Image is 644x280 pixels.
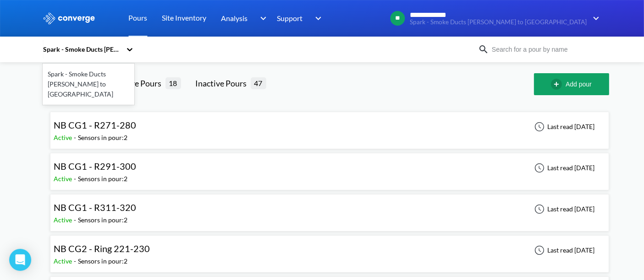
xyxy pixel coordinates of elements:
span: 47 [251,77,266,89]
div: Sensors in pour: 2 [78,174,128,184]
span: NB CG1 - R271-280 [54,119,137,130]
span: Active [54,257,74,265]
a: NB CG1 - R291-300Active-Sensors in pour:2Last read [DATE] [50,163,609,171]
span: NB CG1 - R311-320 [54,202,137,213]
div: Sensors in pour: 2 [78,256,128,266]
span: NB CG1 - R291-300 [54,161,137,172]
a: NB CG2 - Ring 221-230Active-Sensors in pour:2Last read [DATE] [50,246,609,253]
div: Last read [DATE] [529,204,598,215]
div: Open Intercom Messenger [9,249,31,271]
span: Active [54,216,74,224]
div: Active Pours [116,77,165,90]
div: Spark - Smoke Ducts [PERSON_NAME] to [GEOGRAPHIC_DATA] [43,44,121,54]
img: downArrow.svg [309,13,324,24]
img: logo_ewhite.svg [43,12,96,24]
span: Active [54,175,74,183]
span: 18 [165,77,181,89]
div: Last read [DATE] [529,245,598,256]
span: - [74,175,78,183]
span: Support [277,12,303,24]
span: NB CG2 - Ring 221-230 [54,243,150,254]
div: Spark - Smoke Ducts [PERSON_NAME] to [GEOGRAPHIC_DATA] [43,65,134,103]
span: - [74,216,78,224]
div: Sensors in pour: 2 [78,133,128,143]
img: add-circle-outline.svg [551,79,566,90]
button: Add pour [534,73,609,95]
div: Last read [DATE] [529,162,598,173]
span: Active [54,134,74,141]
input: Search for a pour by name [489,44,600,54]
span: Spark - Smoke Ducts [PERSON_NAME] to [GEOGRAPHIC_DATA] [410,19,587,26]
img: icon-search.svg [478,44,489,55]
div: Sensors in pour: 2 [78,215,128,225]
img: downArrow.svg [587,13,602,24]
a: NB CG1 - R311-320Active-Sensors in pour:2Last read [DATE] [50,205,609,212]
img: downArrow.svg [254,13,269,24]
div: Inactive Pours [196,77,251,90]
a: NB CG1 - R271-280Active-Sensors in pour:2Last read [DATE] [50,122,609,130]
span: - [74,257,78,265]
span: Analysis [221,12,248,24]
div: Last read [DATE] [529,121,598,132]
span: - [74,134,78,141]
